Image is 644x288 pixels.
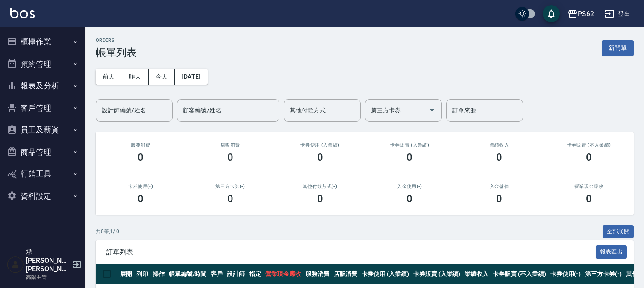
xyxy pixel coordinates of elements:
[3,185,82,207] button: 資料設定
[285,184,355,189] h2: 其他付款方式(-)
[285,142,355,148] h2: 卡券使用 (入業績)
[465,184,534,189] h2: 入金儲值
[118,264,134,284] th: 展開
[586,193,592,205] h3: 0
[586,151,592,163] h3: 0
[554,184,623,189] h2: 營業現金應收
[96,69,122,85] button: 前天
[603,225,634,238] button: 全部展開
[3,97,82,119] button: 客戶管理
[425,103,439,117] button: Open
[106,248,596,256] span: 訂單列表
[548,264,583,284] th: 卡券使用(-)
[225,264,247,284] th: 設計師
[411,264,463,284] th: 卡券販賣 (入業績)
[601,6,634,22] button: 登出
[7,256,24,273] img: Person
[138,193,144,205] h3: 0
[3,53,82,75] button: 預約管理
[96,47,137,59] h3: 帳單列表
[317,193,323,205] h3: 0
[465,142,534,148] h2: 業績收入
[496,151,502,163] h3: 0
[564,5,597,23] button: PS62
[209,264,225,284] th: 客戶
[583,264,624,284] th: 第三方卡券(-)
[554,142,623,148] h2: 卡券販賣 (不入業績)
[462,264,491,284] th: 業績收入
[263,264,303,284] th: 營業現金應收
[303,264,332,284] th: 服務消費
[138,151,144,163] h3: 0
[96,228,119,235] p: 共 0 筆, 1 / 0
[196,142,265,148] h2: 店販消費
[10,8,35,18] img: Logo
[3,119,82,141] button: 員工及薪資
[150,264,167,284] th: 操作
[332,264,360,284] th: 店販消費
[359,264,411,284] th: 卡券使用 (入業績)
[106,142,175,148] h3: 服務消費
[3,75,82,97] button: 報表及分析
[149,69,175,85] button: 今天
[543,5,560,22] button: save
[317,151,323,163] h3: 0
[596,245,627,259] button: 報表匯出
[578,9,594,19] div: PS62
[247,264,263,284] th: 指定
[134,264,150,284] th: 列印
[375,142,444,148] h2: 卡券販賣 (入業績)
[227,151,233,163] h3: 0
[596,247,627,256] a: 報表匯出
[375,184,444,189] h2: 入金使用(-)
[496,193,502,205] h3: 0
[3,31,82,53] button: 櫃檯作業
[227,193,233,205] h3: 0
[26,248,70,273] h5: 承[PERSON_NAME][PERSON_NAME]
[406,151,412,163] h3: 0
[3,141,82,163] button: 商品管理
[167,264,209,284] th: 帳單編號/時間
[196,184,265,189] h2: 第三方卡券(-)
[26,273,70,281] p: 高階主管
[122,69,149,85] button: 昨天
[406,193,412,205] h3: 0
[602,40,634,56] button: 新開單
[106,184,175,189] h2: 卡券使用(-)
[602,44,634,52] a: 新開單
[3,163,82,185] button: 行銷工具
[96,38,137,43] h2: ORDERS
[175,69,207,85] button: [DATE]
[491,264,548,284] th: 卡券販賣 (不入業績)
